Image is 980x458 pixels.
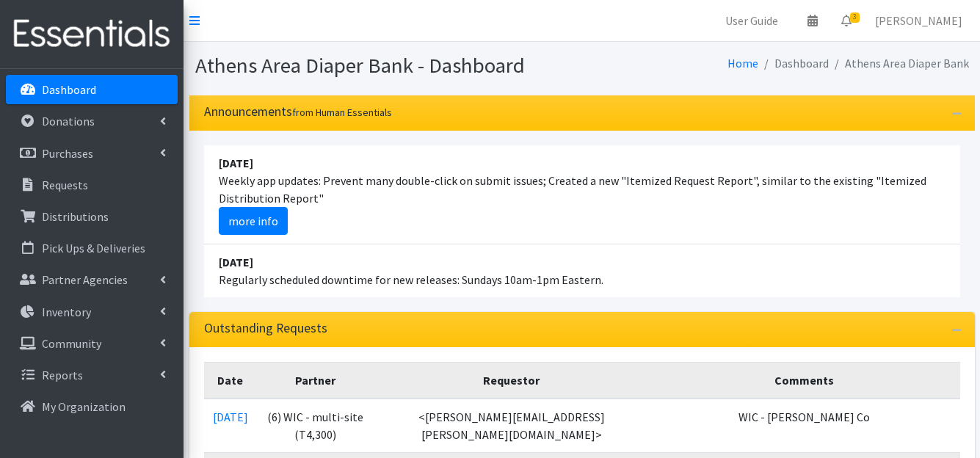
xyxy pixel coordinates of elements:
[42,178,88,192] p: Requests
[195,53,577,79] h1: Athens Area Diaper Bank - Dashboard
[42,209,109,224] p: Distributions
[42,241,145,255] p: Pick Ups & Deliveries
[863,6,974,35] a: [PERSON_NAME]
[648,399,960,453] td: WIC - [PERSON_NAME] Co
[6,297,178,327] a: Inventory
[42,305,91,319] p: Inventory
[219,156,253,170] strong: [DATE]
[6,329,178,358] a: Community
[257,399,375,453] td: (6) WIC - multi-site (T4,300)
[42,336,101,351] p: Community
[648,362,960,399] th: Comments
[204,362,257,399] th: Date
[42,272,128,287] p: Partner Agencies
[6,360,178,390] a: Reports
[42,114,95,128] p: Donations
[850,12,860,23] span: 3
[213,410,248,424] a: [DATE]
[6,106,178,136] a: Donations
[219,207,288,235] a: more info
[714,6,790,35] a: User Guide
[830,6,863,35] a: 3
[219,255,253,269] strong: [DATE]
[6,170,178,200] a: Requests
[204,244,960,297] li: Regularly scheduled downtime for new releases: Sundays 10am-1pm Eastern.
[6,139,178,168] a: Purchases
[42,368,83,382] p: Reports
[6,202,178,231] a: Distributions
[6,233,178,263] a: Pick Ups & Deliveries
[257,362,375,399] th: Partner
[42,82,96,97] p: Dashboard
[6,10,178,59] img: HumanEssentials
[6,265,178,294] a: Partner Agencies
[204,104,392,120] h3: Announcements
[6,75,178,104] a: Dashboard
[6,392,178,421] a: My Organization
[204,321,327,336] h3: Outstanding Requests
[829,53,969,74] li: Athens Area Diaper Bank
[727,56,758,70] a: Home
[42,399,126,414] p: My Organization
[42,146,93,161] p: Purchases
[204,145,960,244] li: Weekly app updates: Prevent many double-click on submit issues; Created a new "Itemized Request R...
[374,399,648,453] td: <[PERSON_NAME][EMAIL_ADDRESS][PERSON_NAME][DOMAIN_NAME]>
[374,362,648,399] th: Requestor
[292,106,392,119] small: from Human Essentials
[758,53,829,74] li: Dashboard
